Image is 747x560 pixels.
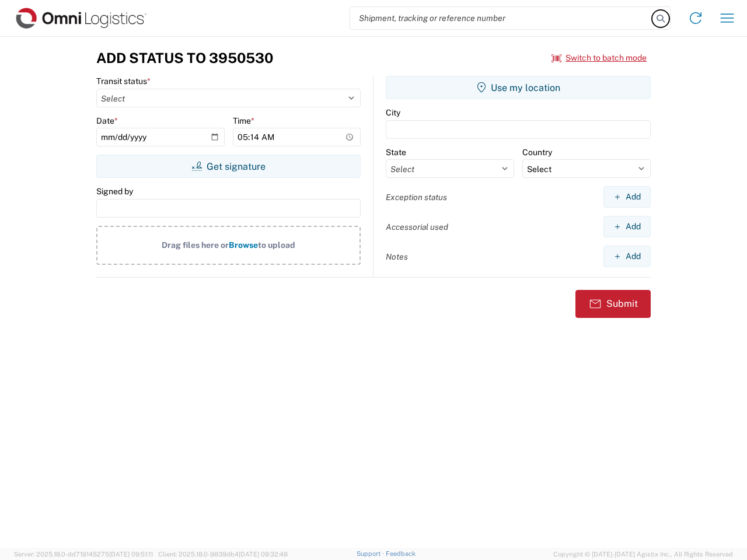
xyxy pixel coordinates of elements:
[386,107,400,118] label: City
[258,240,295,250] span: to upload
[357,550,386,557] a: Support
[96,116,118,126] label: Date
[239,551,288,558] span: [DATE] 09:32:48
[386,147,406,157] label: State
[551,48,647,68] button: Switch to batch mode
[158,551,288,558] span: Client: 2025.18.0-9839db4
[14,551,153,558] span: Server: 2025.18.0-dd719145275
[386,222,448,232] label: Accessorial used
[603,186,651,208] button: Add
[386,76,651,99] button: Use my location
[522,147,552,157] label: Country
[603,216,651,237] button: Add
[386,251,408,262] label: Notes
[96,186,133,197] label: Signed by
[350,7,652,29] input: Shipment, tracking or reference number
[162,240,229,250] span: Drag files here or
[386,192,447,202] label: Exception status
[96,76,151,86] label: Transit status
[233,116,254,126] label: Time
[575,290,651,318] button: Submit
[553,549,733,559] span: Copyright © [DATE]-[DATE] Agistix Inc., All Rights Reserved
[109,551,153,558] span: [DATE] 09:51:11
[96,50,273,66] h3: Add Status to 3950530
[229,240,258,250] span: Browse
[96,155,361,178] button: Get signature
[603,246,651,267] button: Add
[386,550,416,557] a: Feedback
